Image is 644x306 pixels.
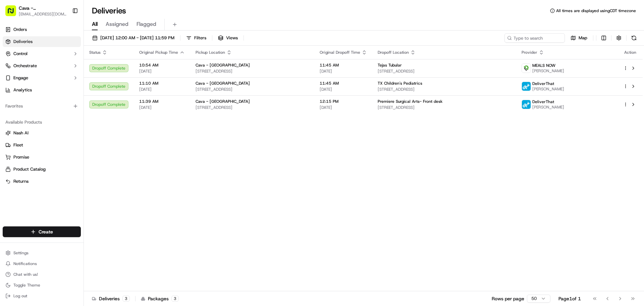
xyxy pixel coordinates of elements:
span: Orders [13,27,27,33]
a: Deliveries [3,36,81,47]
span: Status [89,50,101,55]
span: Dropoff Location [378,50,409,55]
button: Log out [3,291,81,301]
span: Log out [13,293,27,299]
span: [DATE] [139,105,185,110]
button: Create [3,226,81,237]
button: [DATE] 12:00 AM - [DATE] 11:59 PM [89,33,177,43]
div: Page 1 of 1 [558,295,581,302]
span: [DATE] [139,69,185,74]
span: DeliverThat [532,81,554,86]
span: Cava - [GEOGRAPHIC_DATA] [196,81,250,86]
button: Notifications [3,259,81,268]
span: Cava - [GEOGRAPHIC_DATA] [196,62,250,68]
span: [DATE] [320,105,367,110]
button: Chat with us! [3,270,81,279]
span: [DATE] [320,69,367,74]
span: DeliverThat [532,99,554,104]
span: [PERSON_NAME] [532,86,564,92]
span: Premiere Surgical Arts- Front desk [378,99,442,104]
span: 11:45 AM [320,81,367,86]
span: All [92,20,98,28]
div: Action [623,50,637,55]
span: [STREET_ADDRESS] [378,69,511,74]
span: Original Dropoff Time [320,50,360,55]
span: Analytics [13,87,32,93]
span: Notifications [13,261,37,266]
span: Settings [13,250,29,256]
div: Packages [141,295,179,302]
span: Control [13,51,28,57]
span: [STREET_ADDRESS] [196,69,309,74]
span: Assigned [106,20,128,28]
span: Nash AI [13,130,29,136]
span: Create [39,228,53,235]
span: [PERSON_NAME] [532,104,564,110]
button: Cava - [GEOGRAPHIC_DATA] [19,5,67,11]
span: Filters [194,35,206,41]
span: 10:54 AM [139,62,185,68]
span: Tejas Tubular [378,62,402,68]
button: Product Catalog [3,164,81,175]
span: Deliveries [13,39,33,45]
button: Control [3,48,81,59]
span: [STREET_ADDRESS] [196,87,309,92]
button: Engage [3,73,81,83]
span: 11:45 AM [320,62,367,68]
button: Orchestrate [3,60,81,71]
span: Product Catalog [13,166,46,172]
button: Fleet [3,140,81,150]
div: 3 [122,296,130,302]
button: Promise [3,152,81,163]
span: All times are displayed using CDT timezone [556,8,636,13]
button: Returns [3,176,81,187]
img: profile_deliverthat_partner.png [522,82,531,91]
button: [EMAIL_ADDRESS][DOMAIN_NAME] [19,11,67,17]
button: Toggle Theme [3,280,81,290]
a: Orders [3,24,81,35]
span: Orchestrate [13,63,37,69]
span: TX Children's Pediatrics [378,81,422,86]
img: melas_now_logo.png [522,64,531,73]
span: 12:15 PM [320,99,367,104]
a: Analytics [3,85,81,95]
span: Engage [13,75,28,81]
span: [DATE] 12:00 AM - [DATE] 11:59 PM [100,35,174,41]
span: Pickup Location [196,50,225,55]
span: [DATE] [320,87,367,92]
a: Returns [5,178,78,184]
div: Favorites [3,101,81,112]
a: Product Catalog [5,166,78,172]
span: Fleet [13,142,23,148]
a: Fleet [5,142,78,148]
span: 11:39 AM [139,99,185,104]
span: Toggle Theme [13,282,40,288]
a: Nash AI [5,130,78,136]
h1: Deliveries [92,5,126,16]
button: Nash AI [3,128,81,138]
button: Settings [3,248,81,258]
span: [DATE] [139,87,185,92]
span: MEALS NOW [532,63,555,68]
span: Provider [522,50,537,55]
span: Returns [13,178,29,184]
a: Promise [5,154,78,160]
span: 11:10 AM [139,81,185,86]
div: Available Products [3,117,81,128]
span: Views [226,35,238,41]
span: Flagged [137,20,156,28]
span: Promise [13,154,29,160]
input: Type to search [504,33,565,43]
div: Deliveries [92,295,130,302]
button: Filters [183,33,209,43]
div: 3 [171,296,179,302]
span: Cava - [GEOGRAPHIC_DATA] [196,99,250,104]
span: [PERSON_NAME] [532,68,564,74]
button: Views [215,33,241,43]
span: [STREET_ADDRESS] [196,105,309,110]
p: Rows per page [492,295,524,302]
span: Chat with us! [13,272,38,277]
span: [STREET_ADDRESS] [378,105,511,110]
